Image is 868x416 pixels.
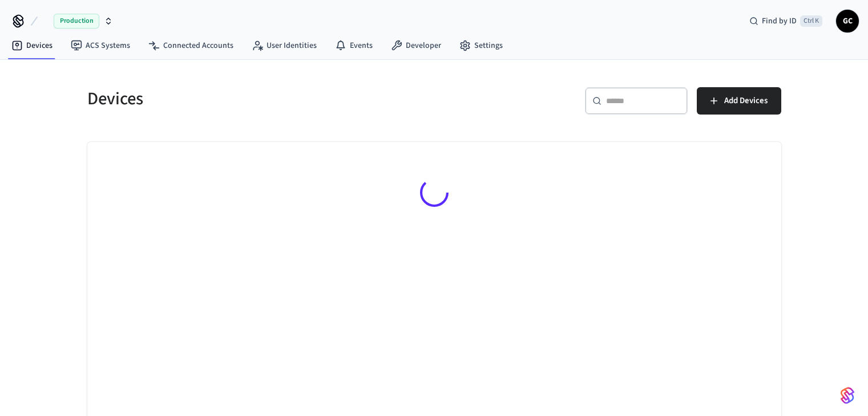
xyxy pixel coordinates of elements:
span: Production [54,14,99,28]
img: SeamLogoGradient.69752ec5.svg [841,386,854,405]
span: GC [837,11,858,31]
a: ACS Systems [62,35,139,56]
a: Settings [450,35,512,56]
span: Ctrl K [800,15,822,27]
h5: Devices [87,87,427,111]
a: Devices [2,35,62,56]
span: Add Devices [724,93,768,108]
a: User Identities [243,35,326,56]
button: Add Devices [697,87,781,115]
button: GC [836,10,859,32]
a: Events [326,35,382,56]
span: Find by ID [762,15,797,27]
a: Connected Accounts [139,35,243,56]
div: Find by IDCtrl K [740,11,831,31]
a: Developer [382,35,450,56]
